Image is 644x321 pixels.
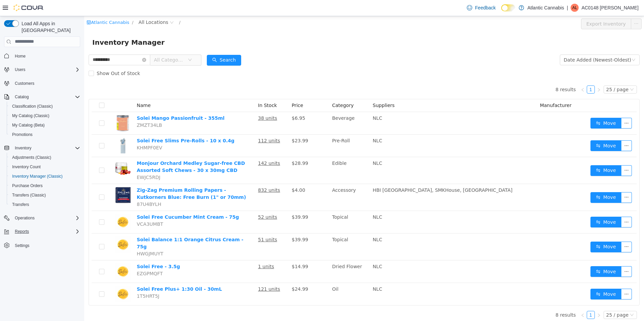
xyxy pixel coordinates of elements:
span: My Catalog (Beta) [9,121,80,129]
span: NLC [289,99,298,105]
button: Inventory [12,144,34,152]
span: Inventory Count [12,164,41,170]
u: 121 units [174,270,196,276]
button: icon: ellipsis [537,124,548,135]
span: $24.99 [207,270,224,276]
a: Inventory Manager (Classic) [9,172,65,180]
button: Home [1,51,83,61]
span: Transfers (Classic) [9,191,80,199]
a: Classification (Classic) [9,102,56,110]
span: Purchase Orders [12,183,43,188]
span: My Catalog (Classic) [9,112,80,120]
button: icon: swapMove [506,149,537,160]
button: Users [1,65,83,74]
span: Price [207,86,219,92]
u: 112 units [174,122,196,127]
li: Next Page [511,295,519,303]
span: Settings [12,241,80,249]
a: 1 [503,295,510,302]
a: Feedback [464,1,498,14]
button: icon: ellipsis [537,102,548,112]
button: icon: ellipsis [537,250,548,261]
i: icon: close-circle [58,42,62,46]
button: icon: swapMove [506,102,537,112]
span: Category [248,86,269,92]
button: Operations [1,213,83,223]
button: icon: ellipsis [537,225,548,236]
span: Purchase Orders [9,182,80,190]
span: ZMZT34LB [53,106,78,112]
span: Inventory Manager [8,21,85,32]
a: Home [12,52,28,60]
button: icon: swapMove [506,250,537,261]
u: 1 units [174,248,190,253]
td: Topical [245,217,286,244]
span: $4.00 [207,171,221,177]
button: icon: swapMove [506,273,537,283]
i: icon: shop [2,4,7,8]
span: Feedback [475,4,495,11]
span: Adjustments (Classic) [12,155,51,160]
span: 1T5HRT5J [53,277,75,283]
span: / [95,4,96,9]
span: $23.99 [207,122,224,127]
span: All Locations [54,2,84,10]
button: icon: searchSearch [123,39,157,49]
i: icon: down [547,42,551,46]
button: Reports [1,227,83,236]
img: Solei Mango Passionfruit - 355ml hero shot [30,99,47,115]
img: Monjour Orchard Medley Sugar-free CBD Assorted Soft Chews - 30 x 30mg CBD hero shot [30,144,47,160]
span: NLC [289,144,298,150]
span: $14.99 [207,248,224,253]
span: Home [15,53,26,59]
li: 1 [503,69,511,77]
u: 52 units [174,198,193,204]
button: My Catalog (Classic) [7,111,83,120]
div: Date Added (Newest-Oldest) [480,39,547,49]
span: Transfers (Classic) [12,192,46,198]
button: Purchase Orders [7,181,83,190]
button: Inventory [1,143,83,153]
button: Customers [1,78,83,88]
span: Customers [15,81,34,86]
a: Customers [12,79,37,87]
a: Inventory Count [9,163,43,171]
a: Transfers [9,201,32,209]
span: Customers [12,79,80,87]
button: Inventory Count [7,162,83,172]
span: Inventory [12,144,80,152]
span: Catalog [12,93,80,101]
li: Next Page [511,69,519,77]
button: Reports [12,227,32,236]
span: Reports [15,229,29,234]
a: My Catalog (Classic) [9,112,52,120]
span: $28.99 [207,144,224,150]
span: In Stock [174,86,193,92]
img: Solei Free Plus+ 1:30 Oil - 30mL hero shot [30,270,47,286]
a: Adjustments (Classic) [9,153,54,162]
button: Catalog [1,92,83,102]
span: NLC [289,248,298,253]
a: Zig-Zag Premium Rolling Papers - Kutkorners Blue: Free Burn (1" or 70mm) [53,171,162,184]
li: 8 results [471,295,491,303]
span: Manufacturer [456,86,487,92]
button: icon: ellipsis [537,273,548,283]
span: Users [15,67,25,72]
u: 38 units [174,99,193,105]
u: 832 units [174,171,196,177]
button: icon: ellipsis [547,2,557,13]
button: Users [12,66,28,74]
button: icon: swapMove [506,124,537,135]
a: Solei Mango Passionfruit - 355ml [53,99,140,105]
a: Solei Balance 1:1 Orange Citrus Cream - 75g [53,221,159,233]
button: Operations [12,214,37,222]
span: AL [572,4,577,12]
a: Solei Free Plus+ 1:30 Oil - 30mL [53,270,138,276]
span: Classification (Classic) [9,102,80,110]
span: Name [53,86,66,92]
nav: Complex example [4,48,80,268]
i: icon: left [496,72,501,76]
span: HBI [GEOGRAPHIC_DATA], SMKHouse, [GEOGRAPHIC_DATA] [289,171,428,177]
button: My Catalog (Beta) [7,120,83,130]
